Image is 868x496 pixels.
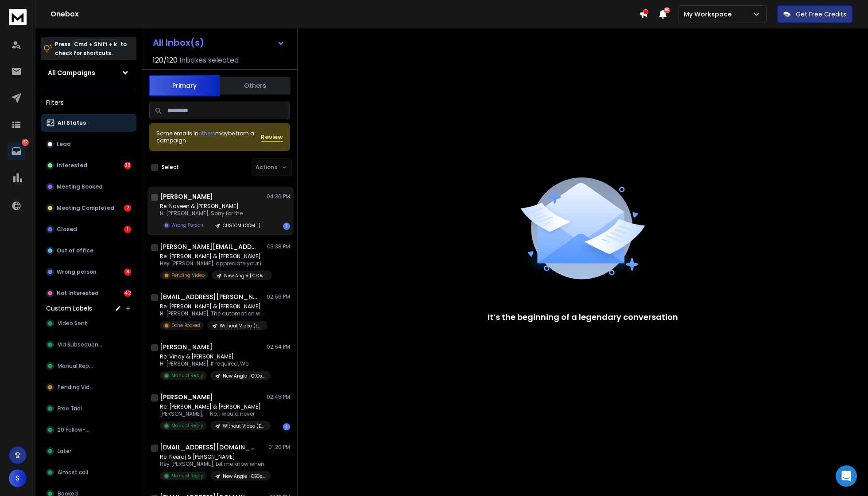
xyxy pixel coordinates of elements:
h1: [EMAIL_ADDRESS][PERSON_NAME][DOMAIN_NAME] [160,292,257,301]
p: Hi [PERSON_NAME], If required, We [160,360,266,367]
p: Wrong person [57,268,97,276]
div: Open Intercom Messenger [836,465,857,487]
div: 1 [283,423,290,430]
span: 50 [664,7,670,13]
p: Hi [PERSON_NAME], Sorry for the [160,210,266,217]
h1: [PERSON_NAME][EMAIL_ADDRESS][DOMAIN_NAME] [160,242,257,251]
span: Later [58,448,71,455]
p: Done Booked [171,322,200,329]
p: Without Video (Email & AI Services) [223,423,265,429]
p: Pending Video [171,272,205,279]
p: Re: [PERSON_NAME] & [PERSON_NAME] [160,403,266,410]
p: Get Free Credits [796,10,846,19]
img: logo [9,9,27,25]
span: Vid Subsequence [58,341,104,348]
p: Closed [57,226,77,233]
button: Get Free Credits [777,5,852,23]
button: Out of office [41,242,136,260]
button: Manual Reply [41,357,136,375]
button: Video Sent [41,315,136,332]
p: Lead [57,141,71,148]
p: Interested [57,162,87,169]
p: Not Interested [57,290,99,297]
p: Re: Naveen & [PERSON_NAME] [160,203,266,210]
button: Almost call [41,464,136,481]
span: others [198,130,215,137]
button: Vid Subsequence [41,336,136,354]
button: S [9,469,27,487]
p: 01:20 PM [268,444,290,451]
h3: Custom Labels [46,304,92,313]
div: 1 [124,226,131,233]
span: Free Trial [58,405,82,412]
div: 42 [124,290,131,297]
p: All Status [58,119,86,126]
span: 20 Follow-up [58,426,93,433]
p: Meeting Completed [57,205,114,212]
p: Meeting Booked [57,183,103,190]
div: 30 [124,162,131,169]
div: 2 [124,205,131,212]
p: Without Video (Email & AI Services) [220,323,262,329]
button: Others [220,76,291,95]
p: CUSTOM LOOM | [PERSON_NAME] | WHOLE WORLD [223,222,265,229]
button: Free Trial [41,400,136,417]
p: New Angle | CEOs & Founders | [GEOGRAPHIC_DATA] [224,272,267,279]
button: All Campaigns [41,64,136,82]
button: All Inbox(s) [146,34,292,51]
button: All Status [41,114,136,132]
p: [PERSON_NAME], No, I would never [160,410,266,417]
p: 82 [22,139,29,146]
p: 02:45 PM [267,394,290,401]
span: Cmd + Shift + k [73,39,118,49]
div: 1 [283,223,290,230]
p: Re: [PERSON_NAME] & [PERSON_NAME] [160,303,266,310]
p: Re: [PERSON_NAME] & [PERSON_NAME] [160,253,266,260]
h1: [PERSON_NAME] [160,342,213,351]
div: Some emails in maybe from a campaign [156,130,261,144]
h3: Inboxes selected [179,55,239,66]
p: 02:56 PM [267,293,290,300]
button: Meeting Booked [41,178,136,196]
button: Meeting Completed2 [41,199,136,217]
p: Manual Reply [171,372,203,379]
p: 03:38 PM [267,243,290,250]
span: Pending Video [58,384,96,391]
p: Hey [PERSON_NAME], Let me know when [160,461,266,468]
p: Press to check for shortcuts. [55,40,127,58]
span: Video Sent [58,320,87,327]
button: Lead [41,135,136,153]
button: Later [41,442,136,460]
button: Primary [149,75,220,96]
p: Manual Reply [171,422,203,429]
p: Hi [PERSON_NAME], The automation was almost [160,310,266,317]
p: It’s the beginning of a legendary conversation [488,311,678,323]
h1: Onebox [50,9,639,20]
p: Wrong Person [171,222,203,228]
button: Pending Video [41,378,136,396]
p: 04:36 PM [267,193,290,200]
div: 6 [124,268,131,276]
p: Re: Neeraj & [PERSON_NAME] [160,453,266,461]
button: Not Interested42 [41,284,136,302]
button: Wrong person6 [41,263,136,281]
p: Out of office [57,247,93,254]
span: Manual Reply [58,362,93,370]
button: Interested30 [41,157,136,174]
a: 82 [8,142,25,160]
p: New Angle | CEOs & Founders | [GEOGRAPHIC_DATA] [223,473,265,480]
span: 120 / 120 [153,55,178,66]
p: Hey [PERSON_NAME], appreciate your interest. I’ll [160,260,266,267]
button: Review [261,133,283,142]
p: Re: Vinay & [PERSON_NAME] [160,353,266,360]
h1: All Inbox(s) [153,38,204,47]
p: 02:54 PM [267,343,290,350]
h3: Filters [41,96,136,109]
span: Almost call [58,469,88,476]
p: Manual Reply [171,472,203,479]
button: Closed1 [41,220,136,238]
label: Select [162,164,179,171]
